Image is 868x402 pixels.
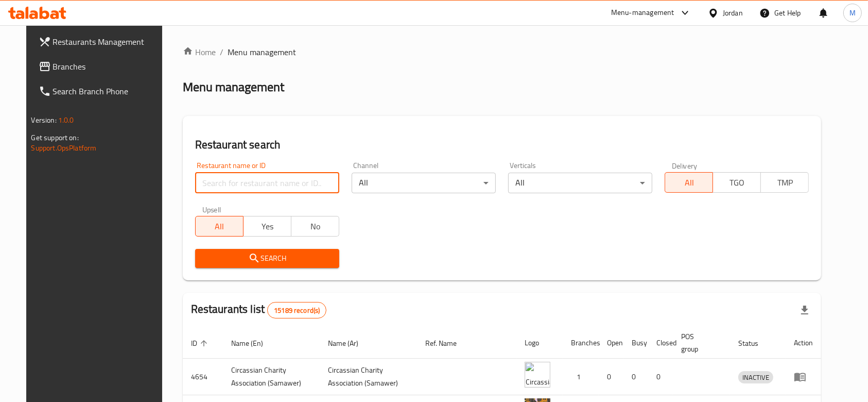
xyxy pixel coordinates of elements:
[563,327,599,359] th: Branches
[352,173,496,193] div: All
[760,172,809,193] button: TMP
[623,359,648,395] td: 0
[183,359,223,395] td: 4654
[268,306,326,315] span: 15189 record(s)
[508,173,652,193] div: All
[665,172,713,193] button: All
[191,301,327,319] h2: Restaurants list
[320,359,418,395] td: ​Circassian ​Charity ​Association​ (Samawer)
[599,327,623,359] th: Open
[563,359,599,395] td: 1
[203,252,331,265] span: Search
[648,327,673,359] th: Closed
[243,216,291,237] button: Yes
[611,7,674,19] div: Menu-management
[681,330,718,355] span: POS group
[53,60,163,73] span: Branches
[195,249,339,268] button: Search
[191,337,211,349] span: ID
[267,302,326,319] div: Total records count
[223,359,320,395] td: ​Circassian ​Charity ​Association​ (Samawer)
[30,29,171,54] a: Restaurants Management
[849,7,856,19] span: M
[195,137,809,153] h2: Restaurant search
[291,216,339,237] button: No
[672,162,698,169] label: Delivery
[792,298,817,323] div: Export file
[30,79,171,104] a: Search Branch Phone
[328,337,372,349] span: Name (Ar)
[516,327,563,359] th: Logo
[786,327,821,359] th: Action
[765,175,805,190] span: TMP
[599,359,623,395] td: 0
[53,36,163,48] span: Restaurants Management
[648,359,673,395] td: 0
[738,372,773,383] span: INACTIVE
[195,216,244,237] button: All
[31,131,79,144] span: Get support on:
[31,141,97,155] a: Support.OpsPlatform
[183,79,284,95] h2: Menu management
[195,173,339,193] input: Search for restaurant name or ID..
[53,85,163,97] span: Search Branch Phone
[623,327,648,359] th: Busy
[228,46,296,58] span: Menu management
[248,219,287,234] span: Yes
[58,113,74,127] span: 1.0.0
[31,113,57,127] span: Version:
[200,219,239,234] span: All
[717,175,757,190] span: TGO
[202,206,221,213] label: Upsell
[183,46,216,58] a: Home
[296,219,335,234] span: No
[183,46,822,58] nav: breadcrumb
[220,46,223,58] li: /
[525,362,550,388] img: ​Circassian ​Charity ​Association​ (Samawer)
[794,371,813,383] div: Menu
[231,337,276,349] span: Name (En)
[669,175,709,190] span: All
[723,7,743,19] div: Jordan
[425,337,470,349] span: Ref. Name
[738,337,772,349] span: Status
[713,172,761,193] button: TGO
[30,54,171,79] a: Branches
